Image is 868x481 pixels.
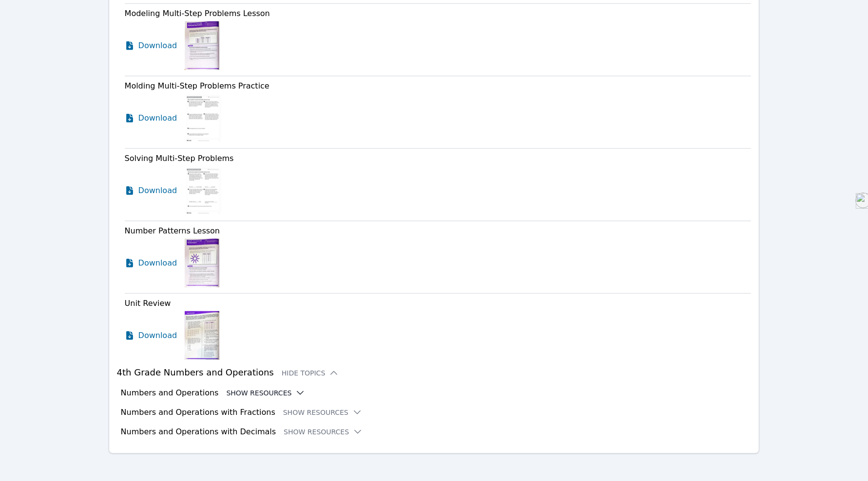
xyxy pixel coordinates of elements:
[121,426,276,438] h3: Numbers and Operations with Decimals
[185,311,219,360] img: Unit Review
[138,40,177,52] span: Download
[125,154,234,163] span: Solving Multi-Step Problems
[138,257,177,269] span: Download
[125,166,177,215] a: Download
[138,112,177,124] span: Download
[125,21,177,70] a: Download
[284,427,363,437] button: Show Resources
[125,94,177,143] a: Download
[125,299,171,308] span: Unit Review
[282,368,339,378] button: Hide Topics
[283,408,362,417] button: Show Resources
[117,366,752,379] h3: 4th Grade Numbers and Operations
[121,387,219,399] h3: Numbers and Operations
[125,81,270,90] span: Molding Multi-Step Problems Practice
[185,94,222,143] img: Molding Multi-Step Problems Practice
[185,21,219,70] img: Modeling Multi-Step Problems Lesson
[138,185,177,196] span: Download
[226,388,305,398] button: Show Resources
[125,226,220,235] span: Number Patterns Lesson
[185,239,219,287] img: Number Patterns Lesson
[138,330,177,341] span: Download
[185,166,222,215] img: Solving Multi-Step Problems
[125,239,177,287] a: Download
[125,9,270,18] span: Modeling Multi-Step Problems Lesson
[125,311,177,360] a: Download
[121,407,275,418] h3: Numbers and Operations with Fractions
